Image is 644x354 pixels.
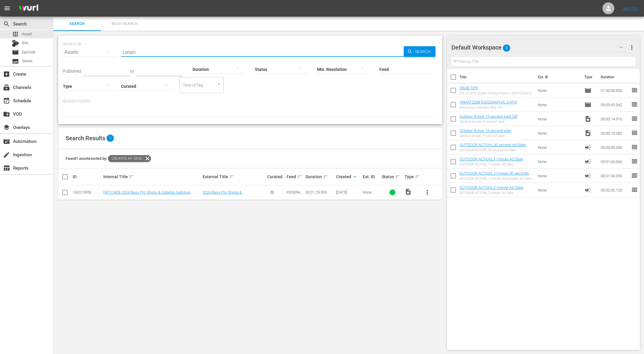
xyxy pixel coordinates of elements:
span: more_vert [424,189,431,196]
div: OUTDOOR ACTION_1 minute 30 seconds Ad Slate [459,177,533,181]
span: Ingestion [3,151,10,158]
th: Duration [597,69,633,85]
span: Search [3,20,10,28]
span: Channels [3,84,10,91]
span: Ad [584,186,591,194]
span: reorder [631,129,638,136]
a: OUTDOOR ACTION_1 minute 30 seconds Ad Slate [459,171,531,180]
td: 00:00:14.915 [598,112,631,126]
div: ID [73,174,101,179]
div: Duration [306,173,334,180]
span: Schedule [3,97,10,104]
span: Asset [22,31,32,37]
div: 160215956 [73,190,101,194]
span: Create [3,71,10,78]
span: sort [297,174,302,179]
span: Bulk Search [104,20,145,27]
span: Created At: desc [108,155,144,162]
div: OUTDOOR ACTION_30 second Ad Slate [459,148,526,152]
a: Wk38-TIFR [459,86,478,90]
div: 00:21:29.955 [306,190,334,194]
td: None [535,98,582,112]
td: 00:00:30.030 [598,140,631,154]
span: reorder [631,115,638,122]
div: Outdoor Action 15 second spot [459,134,511,138]
span: sort [395,174,400,179]
span: Overlays [3,124,10,131]
span: sort [229,174,234,179]
div: OUTDOOR ACTION_1 minute Ad Slate [459,162,523,166]
span: 1 [106,135,114,142]
td: None [535,140,582,154]
span: sort [415,174,420,179]
span: Search [57,20,97,27]
span: sort [129,174,134,179]
td: None [535,83,582,98]
span: Ad [584,158,591,165]
span: reorder [631,158,638,165]
td: None [535,183,582,197]
span: to [130,69,134,74]
a: YAMAT2308-[GEOGRAPHIC_DATA] [459,100,517,104]
div: [US_STATE] Insider Fishing Report - [DATE]-[DATE] [459,91,532,95]
span: FEDERATION ANGLER TV [287,190,303,208]
span: Video [405,188,412,195]
span: Ad [584,144,591,151]
span: Episode [12,49,19,56]
span: Series [12,58,19,65]
button: more_vert [420,185,434,200]
span: Published: [63,69,82,74]
div: Status [382,173,403,180]
a: FATV2403-2024 Bass Pro Shops & Cabela's National Team Championship - [GEOGRAPHIC_DATA] | [GEOGRAP... [103,190,193,203]
div: Curated [267,174,284,179]
a: OUTDOOR ACTION_30 second Ad Slate [459,143,526,147]
a: Sign Out [623,6,638,11]
span: reorder [631,186,638,193]
span: menu [4,5,11,12]
span: Episode [584,87,591,94]
span: Ad [584,172,591,179]
td: 00:01:30.090 [598,169,631,183]
div: Antarctica | Yamaha Blue Life [459,106,517,109]
span: reorder [631,87,638,94]
span: Video [584,115,591,122]
div: Bits [12,40,19,47]
a: Outdoor Action 15 second spot [459,128,511,133]
span: reorder [631,172,638,179]
td: None [535,126,582,140]
div: Created [336,173,361,180]
span: Search Results [66,135,105,142]
a: OUTDOOR ACTION_2 minute Ad Slate [459,185,523,190]
span: sort [323,174,328,179]
span: more_vert [628,44,635,51]
td: None [535,112,582,126]
img: ans4CAIJ8jUAAAAAAAAAAAAAAAAAAAAAAAAgQb4GAAAAAAAAAAAAAAAAAAAAAAAAJMjXAAAAAAAAAAAAAAAAAAAAAAAAgAT5G... [14,1,43,15]
a: OUTDOOR ACTION_1 minute Ad Slate [459,157,523,161]
div: External Title [203,173,266,180]
p: Search Filters: [63,99,438,104]
span: keyboard_arrow_down [352,174,357,179]
span: Episode [22,49,35,55]
button: more_vert [628,40,635,55]
td: 00:03:00.042 [598,98,631,112]
span: Video [584,130,591,137]
a: 2024 Bass Pro Shops & [PERSON_NAME]'s National Team Championship - [GEOGRAPHIC_DATA] | [GEOGRAPHI... [203,190,260,212]
td: None [535,154,582,169]
span: Asset [12,31,19,38]
span: Bits [22,40,28,46]
span: Automation [3,138,10,145]
span: Reports [3,165,10,172]
div: Internal Title [103,173,201,180]
div: [DATE] [336,190,361,194]
span: Found 1 assets sorted by: [66,156,151,161]
span: reorder [631,143,638,151]
div: Assets [63,44,115,60]
button: Search [404,46,435,57]
th: Ext. ID [535,69,581,85]
a: Outdoor Action 15 second spot 28f [459,114,517,119]
span: Search [413,46,435,57]
td: 01:00:00.050 [598,83,631,98]
div: Default Workspace [451,39,628,56]
div: Outdoor Action 15 second spot [459,120,517,124]
td: 00:02:00.120 [598,183,631,197]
